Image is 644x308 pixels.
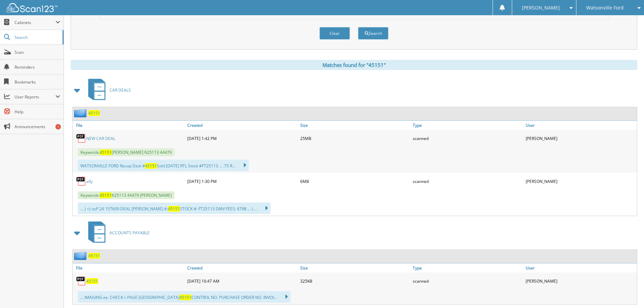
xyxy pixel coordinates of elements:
[15,64,60,70] span: Reminders
[299,132,411,145] div: 25MB
[100,149,112,155] span: 45151
[186,274,299,288] div: [DATE] 10:47 AM
[299,174,411,188] div: 6MB
[86,179,93,184] a: ally
[88,253,100,259] a: 45151
[145,163,157,169] span: 45151
[84,219,150,246] a: ACCOUNTS PAYABLE
[180,294,191,300] span: 45151
[71,60,637,70] div: Matches found for "45151"
[110,230,150,236] span: ACCOUNTS PAYABLE
[358,27,388,40] button: Search
[186,174,299,188] div: [DATE] 1:30 PM
[86,278,98,284] a: 45151
[15,94,55,100] span: User Reports
[299,274,411,288] div: 325KB
[299,121,411,130] a: Size
[522,6,560,10] span: [PERSON_NAME]
[15,79,60,85] span: Bookmarks
[15,109,60,115] span: Help
[186,121,299,130] a: Created
[411,132,524,145] div: scanned
[15,34,59,40] span: Search
[524,274,637,288] div: [PERSON_NAME]
[110,87,131,93] span: CAR DEALS
[411,263,524,273] a: Type
[186,132,299,145] div: [DATE] 1:42 PM
[524,132,637,145] div: [PERSON_NAME]
[78,291,290,303] div: ... IMAGING ee. CHECK » PAGE [GEOGRAPHIC_DATA] CONTROL NO. PURCHASE ORDER NO. INVOI...
[186,263,299,273] a: Created
[78,191,174,199] span: Keywords: ft25113 44479 [PERSON_NAME]
[78,203,270,214] div: ... ) =) osP 24 157609 DEAL [PERSON_NAME] #: STOCK #: FT25113 DMV FEES: $798 ... ) ...
[15,20,55,25] span: Cabinets
[411,174,524,188] div: scanned
[76,176,86,186] img: PDF.png
[76,276,86,286] img: PDF.png
[74,252,88,260] img: folder2.png
[411,274,524,288] div: scanned
[7,3,57,12] img: scan123-logo-white.svg
[55,124,61,129] div: 1
[78,160,249,171] div: WATSONVILLE FORD Recap Deal # Sold [DATE] RTL Stock #FT25113 ... .75 R...
[299,263,411,273] a: Size
[76,133,86,143] img: PDF.png
[84,77,131,103] a: CAR DEALS
[73,121,186,130] a: File
[586,6,624,10] span: Watsonville Ford
[524,263,637,273] a: User
[15,49,60,55] span: Scan
[524,174,637,188] div: [PERSON_NAME]
[524,121,637,130] a: User
[74,109,88,117] img: folder2.png
[168,206,180,212] span: 45151
[15,124,60,129] span: Announcements
[319,27,350,40] button: Clear
[411,121,524,130] a: Type
[73,263,186,273] a: File
[86,136,115,141] a: NEW CAR DEAL
[78,148,174,156] span: Keywords: [PERSON_NAME] ft25113 44479
[88,110,100,116] a: 45151
[100,192,112,198] span: 45151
